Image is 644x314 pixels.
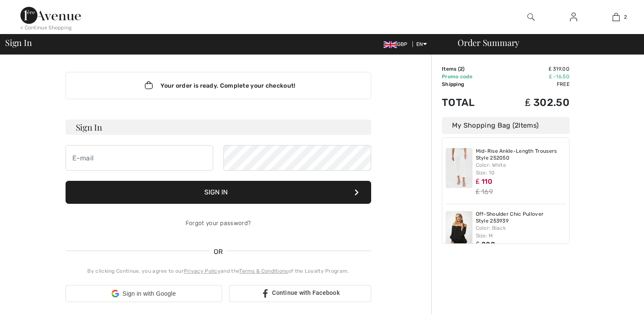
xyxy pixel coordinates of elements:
[186,220,251,227] a: Forgot your password?
[209,247,227,257] span: OR
[384,41,397,48] img: UK Pound
[476,211,566,224] a: Off-Shoulder Chic Pullover Style 253939
[66,181,371,204] button: Sign In
[442,65,496,73] td: Items ( )
[476,240,495,248] span: ₤ 209
[442,80,496,88] td: Shipping
[384,41,411,47] span: GBP
[239,268,288,274] a: Terms & Conditions
[66,267,371,275] div: By clicking Continue, you agree to our and the of the Loyalty Program.
[447,38,639,47] div: Order Summary
[184,268,220,274] a: Privacy Policy
[442,88,496,117] td: Total
[476,188,493,196] s: ₤ 169
[66,145,213,171] input: E-mail
[446,211,472,251] img: Off-Shoulder Chic Pullover Style 253939
[66,72,371,99] div: Your order is ready. Complete your checkout!
[66,120,371,135] h3: Sign In
[446,148,472,188] img: Mid-Rise Ankle-Length Trousers Style 252050
[476,161,566,177] div: Color: White Size: 10
[229,285,371,302] a: Continue with Facebook
[476,224,566,240] div: Color: Black Size: M
[5,38,31,47] span: Sign In
[442,73,496,80] td: Promo code
[123,289,176,298] span: Sign in with Google
[20,7,81,24] img: 1ère Avenue
[442,117,570,134] div: My Shopping Bag ( Items)
[416,41,427,47] span: EN
[476,177,492,186] span: ₤ 110
[66,285,222,302] div: Sign in with Google
[20,24,72,31] div: < Continue Shopping
[476,148,566,161] a: Mid-Rise Ankle-Length Trousers Style 252050
[460,66,463,72] span: 2
[272,289,340,296] span: Continue with Facebook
